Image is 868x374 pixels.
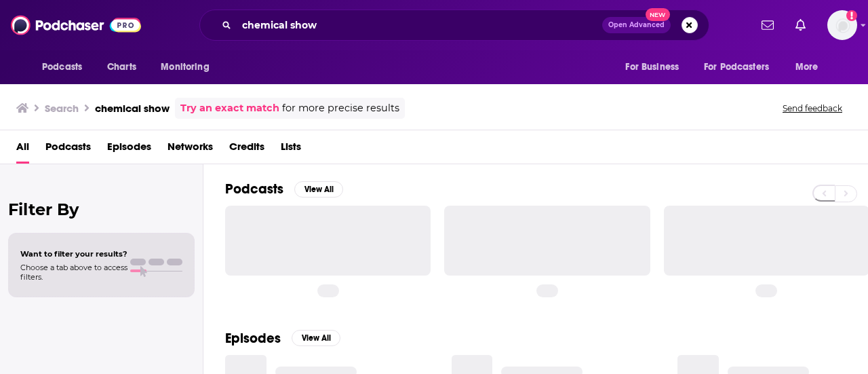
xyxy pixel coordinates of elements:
h2: Podcasts [225,181,283,198]
span: Choose a tab above to access filters. [20,263,127,282]
h3: Search [45,102,79,115]
span: for more precise results [282,100,399,116]
a: Networks [167,136,213,164]
span: Monitoring [161,58,209,77]
button: Open AdvancedNew [602,17,671,33]
span: Logged in as HavasFormulab2b [827,10,857,40]
img: Podchaser - Follow, Share and Rate Podcasts [11,12,141,38]
button: View All [294,181,343,198]
span: Open Advanced [608,22,665,29]
button: open menu [695,54,789,80]
span: More [795,58,818,77]
span: For Business [625,58,679,77]
a: Show notifications dropdown [756,14,779,37]
button: open menu [33,54,100,80]
span: Podcasts [42,58,82,77]
h2: Episodes [225,330,281,347]
a: Episodes [107,136,151,164]
span: For Podcasters [704,58,769,77]
a: PodcastsView All [225,181,343,198]
a: EpisodesView All [225,330,340,347]
h3: chemical show [95,102,170,115]
a: Try an exact match [180,100,279,116]
button: open menu [616,54,696,80]
a: Charts [98,54,144,80]
button: View All [292,330,340,346]
a: Credits [229,136,264,164]
button: open menu [786,54,835,80]
input: Search podcasts, credits, & more... [237,14,602,36]
img: User Profile [827,10,857,40]
span: Charts [107,58,136,77]
svg: Add a profile image [846,10,857,21]
button: open menu [151,54,226,80]
button: Send feedback [778,102,846,114]
a: All [16,136,29,164]
div: Search podcasts, credits, & more... [199,10,709,41]
a: Lists [281,136,301,164]
span: New [646,8,670,21]
h2: Filter By [8,200,195,219]
a: Show notifications dropdown [790,14,811,37]
a: Podcasts [45,136,91,164]
span: Want to filter your results? [20,249,127,259]
button: Show profile menu [827,10,857,40]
